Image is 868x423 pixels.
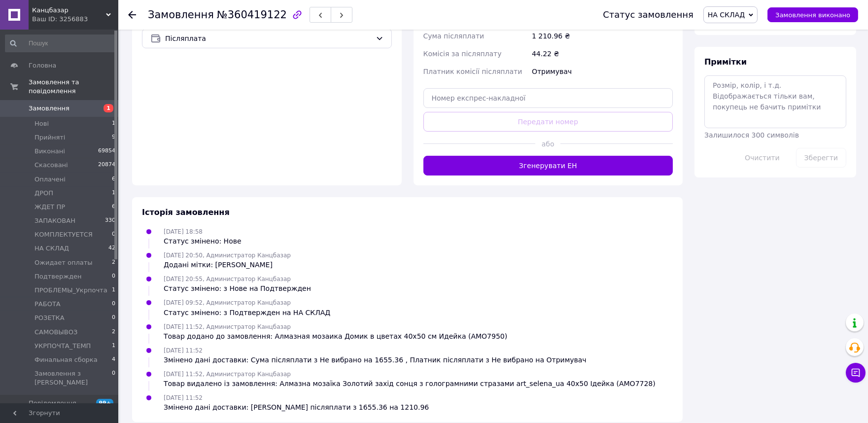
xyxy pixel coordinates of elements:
span: 1 [112,286,115,295]
span: 6 [112,203,115,211]
span: 1 [112,189,115,198]
span: 99+ [96,399,113,407]
span: КОМПЛЕКТУЕТСЯ [35,230,93,239]
span: 69854 [98,147,115,156]
div: Статус змінено: з Подтвержден на НА СКЛАД [164,308,330,317]
span: 0 [112,230,115,239]
span: Ожидает оплаты [35,258,93,267]
div: Ваш ID: 3256883 [32,15,118,24]
input: Пошук [5,35,116,52]
span: Історія замовлення [142,208,230,217]
span: Замовлення [29,104,69,113]
span: або [535,139,560,149]
span: Замовлення виконано [775,11,850,19]
span: 42 [108,244,115,253]
div: Змінено дані доставки: Сума післяплати з Не вибрано на 1655.36 , Платник післяплати з Не вибрано ... [164,355,587,365]
span: [DATE] 18:58 [164,228,203,235]
span: [DATE] 11:52, Администратор Канцбазар [164,323,291,330]
span: Оплачені [35,175,66,184]
span: Виконані [35,147,65,156]
span: Прийняті [35,133,65,142]
div: Змінено дані доставки: [PERSON_NAME] післяплати з 1655.36 на 1210.96 [164,402,429,412]
span: ПРОБЛЕМЫ_Укрпочта [35,286,107,295]
span: 1 [112,342,115,351]
span: 9 [112,133,115,142]
span: 0 [112,369,115,387]
span: 2 [112,258,115,267]
span: [DATE] 11:52, Администратор Канцбазар [164,371,291,378]
div: 1 210.96 ₴ [530,27,675,45]
div: Додані мітки: [PERSON_NAME] [164,260,291,270]
div: Товар видалено із замовлення: Алмазна мозаїка Золотий захід сонця з голограмними стразами art_sel... [164,379,656,388]
span: [DATE] 11:52 [164,347,203,354]
span: 0 [112,314,115,322]
span: Післяплата [165,33,372,44]
span: Комісія за післяплату [423,50,502,58]
span: Залишилося 300 символів [704,131,799,139]
span: РОЗЕТКА [35,314,65,322]
div: Повернутися назад [128,10,136,20]
input: Номер експрес-накладної [423,88,673,108]
div: 44.22 ₴ [530,45,675,63]
span: НА СКЛАД [35,244,69,253]
span: Сума післяплати [423,32,485,40]
span: 1 [104,104,113,112]
span: Канцбазар [32,6,106,15]
span: Скасовані [35,161,68,170]
button: Згенерувати ЕН [423,156,673,176]
div: Статус замовлення [603,10,694,20]
div: Статус змінено: з Нове на Подтвержден [164,283,311,293]
span: 20874 [98,161,115,170]
span: ДРОП [35,189,53,198]
div: Товар додано до замовлення: Алмазная мозаика Домик в цветах 40х50 см Идейка (AMO7950) [164,331,507,341]
span: 4 [112,355,115,364]
span: Финальная сборка [35,355,98,364]
span: САМОВЫВОЗ [35,328,77,337]
span: Примітки [704,57,747,67]
span: Повідомлення [29,399,76,408]
span: 6 [112,175,115,184]
span: 330 [105,216,115,225]
span: Нові [35,119,49,128]
button: Чат з покупцем [846,363,866,383]
span: №360419122 [217,9,287,21]
span: ЗАПАКОВАН [35,216,75,225]
span: [DATE] 20:55, Администратор Канцбазар [164,276,291,282]
span: 1 [112,119,115,128]
span: РАБОТА [35,300,61,309]
span: Головна [29,61,56,70]
span: Платник комісії післяплати [423,68,522,75]
span: [DATE] 09:52, Администратор Канцбазар [164,299,291,306]
span: [DATE] 11:52 [164,394,203,401]
span: 2 [112,328,115,337]
span: [DATE] 20:50, Администратор Канцбазар [164,252,291,259]
span: НА СКЛАД [708,11,745,19]
div: Отримувач [530,63,675,80]
span: Замовлення та повідомлення [29,78,118,96]
span: Замовлення [148,9,214,21]
span: Замовлення з [PERSON_NAME] [35,369,112,387]
span: УКРПОЧТА_ТЕМП [35,342,91,351]
span: ЖДЕТ ПР [35,203,65,211]
button: Замовлення виконано [767,7,858,22]
span: Подтвержден [35,272,81,281]
div: Статус змінено: Нове [164,236,242,246]
span: 0 [112,272,115,281]
span: 0 [112,300,115,309]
